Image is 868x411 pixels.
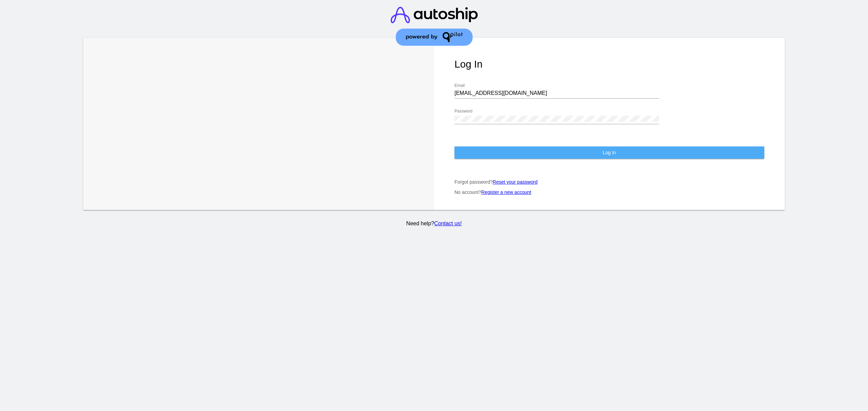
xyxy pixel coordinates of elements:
input: Email [454,90,659,96]
p: Need help? [82,221,786,227]
h1: Log In [454,58,764,70]
a: Reset your password [493,179,538,185]
p: Forgot password? [454,179,764,185]
p: No account? [454,189,764,195]
a: Register a new account [481,189,531,195]
a: Contact us! [434,221,462,226]
button: Log In [454,146,764,159]
span: Log In [603,150,616,155]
